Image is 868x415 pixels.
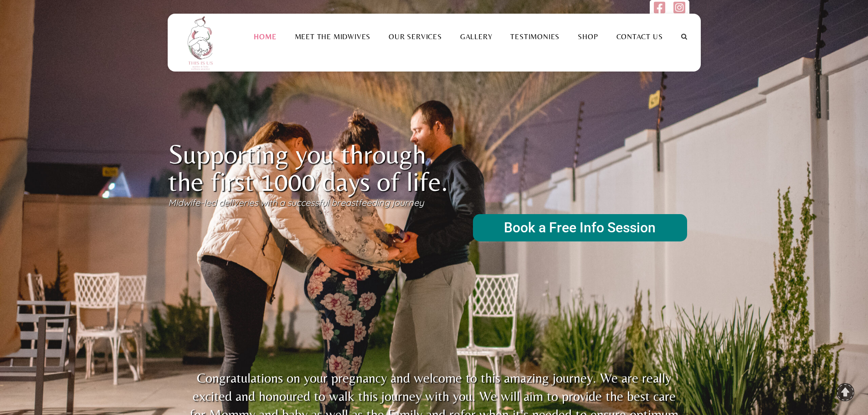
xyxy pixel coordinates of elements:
a: Contact Us [607,32,672,41]
div: i [247,196,249,210]
div: s [287,196,291,210]
div: a [345,196,351,210]
div: n [408,196,414,210]
div: f [192,196,195,210]
a: Meet the Midwives [286,32,380,41]
div: i [377,196,379,210]
a: To Top [836,383,854,401]
div: e [249,196,254,210]
div: a [279,196,285,210]
div: w [183,196,190,210]
div: l [204,196,206,210]
img: facebook-square.svg [654,1,665,14]
img: This is us practice [181,14,222,72]
div: o [394,196,400,210]
div: i [190,196,192,210]
div: s [254,196,258,210]
div: n [379,196,384,210]
div: t [355,196,358,210]
div: g [384,196,390,210]
div: l [327,196,329,210]
div: j [392,196,394,210]
div: s [310,196,314,210]
div: M [168,196,176,210]
div: f [358,196,361,210]
a: Follow us on Instagram [673,6,685,16]
div: w [260,196,267,210]
div: i [231,196,233,210]
div: d [371,196,377,210]
div: - [200,196,204,210]
div: h [272,196,277,210]
div: e [414,196,419,210]
div: e [340,196,345,210]
div: r [337,196,340,210]
div: c [296,196,301,210]
div: s [351,196,355,210]
div: e [361,196,366,210]
div: f [318,196,322,210]
div: u [322,196,327,210]
div: e [305,196,310,210]
div: e [206,196,211,210]
a: Testimonies [501,32,569,41]
div: i [176,196,178,210]
div: b [331,196,337,210]
rs-layer: Book a Free Info Session [473,214,687,241]
div: i [267,196,269,210]
a: Gallery [451,32,502,41]
rs-layer: Supporting you through the first 1000 days of life. [168,140,458,195]
div: e [224,196,229,210]
div: e [238,196,243,210]
div: r [405,196,408,210]
div: u [400,196,405,210]
div: e [195,196,200,210]
div: c [301,196,305,210]
div: e [366,196,371,210]
div: d [178,196,183,210]
a: Our Services [380,32,451,41]
div: l [229,196,231,210]
div: u [291,196,296,210]
div: d [211,196,216,210]
a: Shop [569,32,607,41]
div: y [419,196,424,210]
div: t [269,196,272,210]
a: Home [245,32,285,41]
div: v [233,196,238,210]
div: s [314,196,318,210]
img: instagram-square.svg [673,1,685,14]
div: d [219,196,224,210]
div: r [243,196,247,210]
